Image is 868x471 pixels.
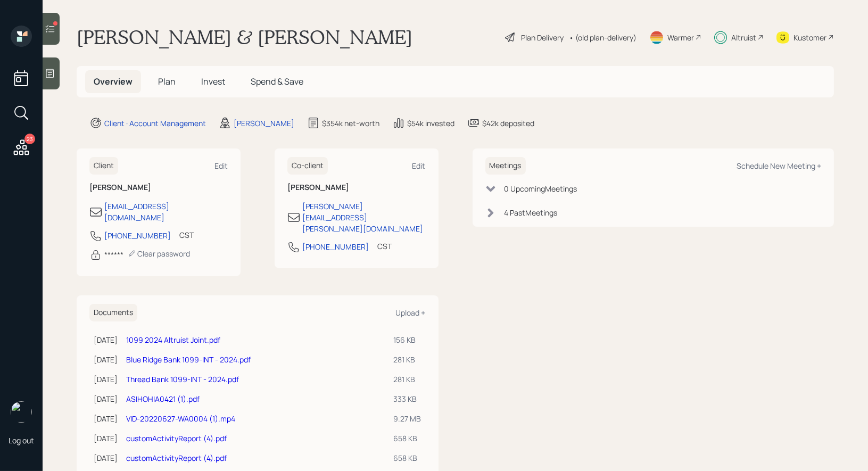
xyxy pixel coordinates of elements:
div: Plan Delivery [521,32,564,43]
div: 658 KB [394,452,421,464]
div: [DATE] [94,354,118,365]
div: CST [179,229,194,241]
div: Edit [214,161,228,171]
h6: [PERSON_NAME] [287,183,426,192]
h6: Client [89,157,118,175]
div: [DATE] [94,374,118,385]
div: [EMAIL_ADDRESS][DOMAIN_NAME] [104,201,228,223]
div: 0 Upcoming Meeting s [505,183,577,194]
h6: Documents [89,304,137,321]
div: Altruist [731,32,756,43]
div: [PERSON_NAME][EMAIL_ADDRESS][PERSON_NAME][DOMAIN_NAME] [302,201,426,234]
div: Warmer [667,32,694,43]
div: [PHONE_NUMBER] [302,241,369,252]
a: 1099 2024 Altruist Joint.pdf [126,335,220,345]
div: 23 [24,134,35,144]
div: Log out [9,435,34,445]
div: Upload + [396,308,426,318]
div: [PHONE_NUMBER] [104,230,171,241]
h6: Co-client [287,157,328,175]
div: Clear password [128,249,190,259]
a: VID-20220627-WA0004 (1).mp4 [126,414,235,424]
div: [DATE] [94,393,118,404]
div: $354k net-worth [322,118,379,129]
div: • (old plan-delivery) [569,32,636,43]
div: 156 KB [394,334,421,345]
div: 658 KB [394,433,421,444]
h1: [PERSON_NAME] & [PERSON_NAME] [77,26,412,49]
div: 281 KB [394,354,421,365]
div: 281 KB [394,374,421,385]
div: Schedule New Meeting + [737,161,821,171]
a: customActivityReport (4).pdf [126,453,227,463]
h6: Meetings [485,157,526,175]
a: customActivityReport (4).pdf [126,433,227,443]
div: 9.27 MB [394,413,421,424]
div: CST [377,241,392,252]
div: $54k invested [407,118,454,129]
div: [DATE] [94,433,118,444]
div: [DATE] [94,413,118,424]
a: ASIHOHIA0421 (1).pdf [126,394,200,404]
div: [PERSON_NAME] [234,118,294,129]
span: Plan [158,76,176,87]
div: Edit [412,161,426,171]
div: [DATE] [94,452,118,464]
span: Invest [201,76,225,87]
h6: [PERSON_NAME] [89,183,228,192]
span: Overview [94,76,133,87]
a: Blue Ridge Bank 1099-INT - 2024.pdf [126,354,251,365]
div: $42k deposited [482,118,534,129]
div: Kustomer [793,32,826,43]
a: Thread Bank 1099-INT - 2024.pdf [126,374,239,384]
div: [DATE] [94,334,118,345]
img: treva-nostdahl-headshot.png [11,401,32,423]
span: Spend & Save [251,76,303,87]
div: 4 Past Meeting s [505,207,558,218]
div: Client · Account Management [104,118,206,129]
div: 333 KB [394,393,421,404]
